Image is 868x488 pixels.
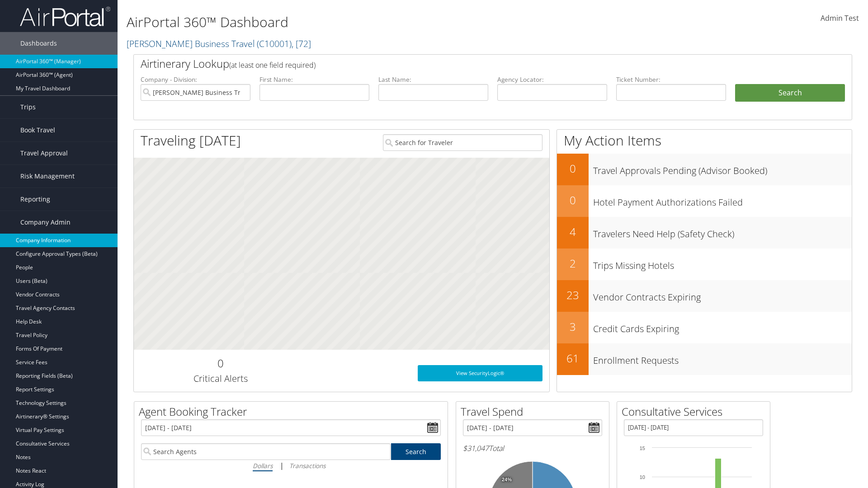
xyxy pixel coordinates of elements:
a: 4Travelers Need Help (Safety Check) [557,217,852,249]
label: Agency Locator: [497,75,607,84]
h2: 4 [557,224,589,239]
img: airportal-logo.png [20,6,110,27]
h3: Travel Approvals Pending (Advisor Booked) [593,160,852,177]
input: Search Agents [141,443,391,460]
tspan: 10 [640,474,645,480]
span: Risk Management [20,165,75,188]
label: First Name: [259,75,369,84]
a: Admin Test [821,5,859,33]
h2: Travel Spend [461,404,609,419]
h2: Consultative Services [622,404,770,419]
a: 3Credit Cards Expiring [557,312,852,343]
label: Last Name: [378,75,488,84]
span: Reporting [20,188,50,211]
i: Transactions [289,461,325,470]
a: 0Travel Approvals Pending (Advisor Booked) [557,154,852,185]
tspan: 24% [502,477,512,483]
span: Travel Approval [20,142,68,164]
h3: Critical Alerts [141,372,300,385]
h2: 0 [557,161,589,176]
a: [PERSON_NAME] Business Travel [127,38,311,50]
tspan: 15 [640,446,645,451]
span: Book Travel [20,119,55,141]
a: Search [391,443,441,460]
h3: Travelers Need Help (Safety Check) [593,223,852,240]
h2: 2 [557,256,589,271]
h1: My Action Items [557,131,852,150]
span: Trips [20,96,36,118]
h2: Agent Booking Tracker [139,404,448,419]
span: (at least one field required) [229,60,316,70]
span: Dashboards [20,32,57,55]
label: Ticket Number: [616,75,726,84]
span: , [ 72 ] [292,38,311,50]
span: $31,047 [463,443,489,453]
a: 2Trips Missing Hotels [557,249,852,280]
i: Dollars [253,461,273,470]
span: Company Admin [20,211,71,234]
span: Admin Test [821,13,859,23]
span: ( C10001 ) [257,38,292,50]
a: 23Vendor Contracts Expiring [557,280,852,312]
label: Company - Division: [141,75,250,84]
h3: Enrollment Requests [593,350,852,367]
a: 0Hotel Payment Authorizations Failed [557,185,852,217]
h2: 23 [557,287,589,303]
h6: Total [463,443,602,453]
a: View SecurityLogic® [418,365,542,381]
h1: AirPortal 360™ Dashboard [127,13,615,32]
h2: 61 [557,351,589,366]
h1: Traveling [DATE] [141,131,241,150]
h3: Trips Missing Hotels [593,255,852,272]
h3: Credit Cards Expiring [593,318,852,335]
h2: Airtinerary Lookup [141,56,785,71]
input: Search for Traveler [383,134,542,151]
h2: 0 [557,192,589,208]
h3: Hotel Payment Authorizations Failed [593,192,852,209]
a: 61Enrollment Requests [557,343,852,375]
h2: 0 [141,356,300,371]
div: | [141,460,441,471]
button: Search [735,84,845,102]
h2: 3 [557,319,589,334]
h3: Vendor Contracts Expiring [593,286,852,304]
